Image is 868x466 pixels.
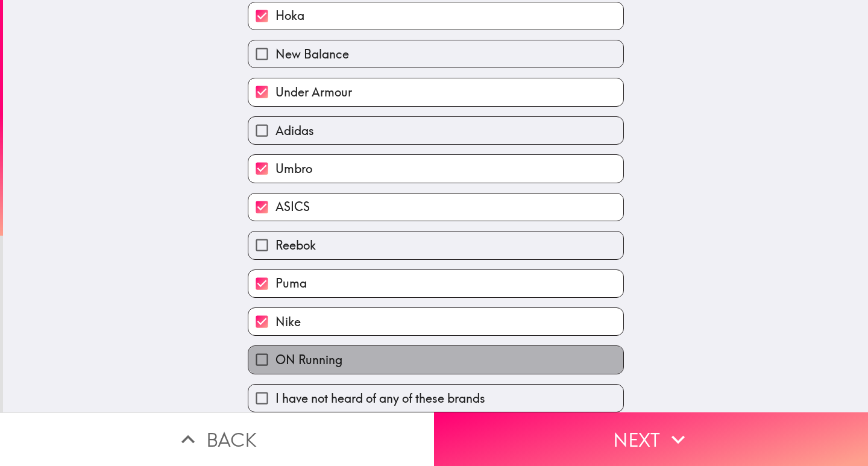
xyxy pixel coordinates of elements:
[275,198,310,215] span: ASICS
[275,46,349,63] span: New Balance
[248,231,623,259] button: Reebok
[275,390,485,407] span: I have not heard of any of these brands
[275,237,316,254] span: Reebok
[248,346,623,373] button: ON Running
[248,194,623,221] button: ASICS
[248,40,623,68] button: New Balance
[275,275,307,292] span: Puma
[275,7,304,24] span: Hoka
[248,270,623,297] button: Puma
[275,313,301,330] span: Nike
[248,78,623,105] button: Under Armour
[434,412,868,466] button: Next
[275,84,352,101] span: Under Armour
[248,155,623,182] button: Umbro
[275,160,312,177] span: Umbro
[248,2,623,30] button: Hoka
[248,385,623,412] button: I have not heard of any of these brands
[248,117,623,144] button: Adidas
[248,308,623,335] button: Nike
[275,351,342,368] span: ON Running
[275,122,314,139] span: Adidas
